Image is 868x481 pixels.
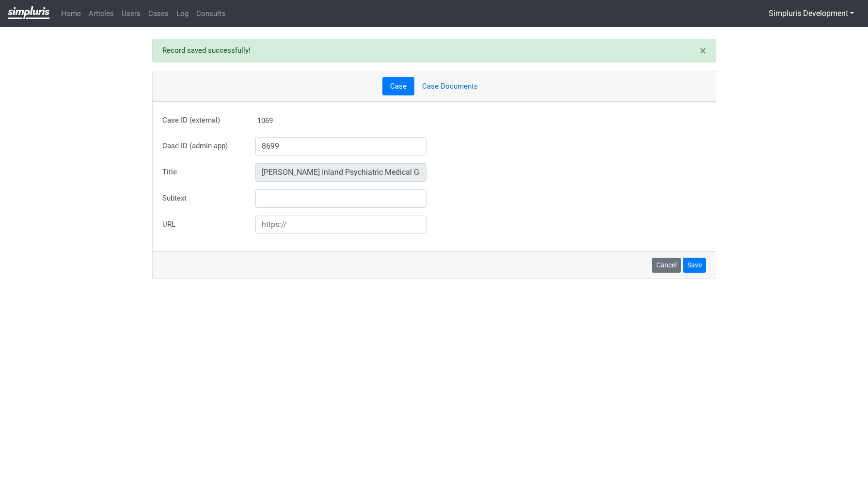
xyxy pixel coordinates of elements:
[85,4,118,23] a: Articles
[155,216,248,234] label: URL
[683,258,706,273] button: Save
[155,137,248,155] label: Case ID (admin app)
[155,111,248,129] label: Case ID (external)
[118,4,144,23] a: Users
[257,116,273,125] span: 1069
[173,4,192,23] a: Log
[192,4,229,23] a: Consults
[155,189,248,208] label: Subtext
[8,6,49,19] img: Privacy-class-action
[57,4,85,23] a: Home
[382,77,414,96] a: Case
[652,258,681,273] a: Cancel
[155,163,248,182] label: Title
[162,45,251,56] label: Record saved successfully!
[144,4,173,23] a: Cases
[690,39,716,62] button: ×
[255,216,427,234] input: https://
[414,77,486,96] a: Case Documents
[762,4,860,23] button: Simpluris Development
